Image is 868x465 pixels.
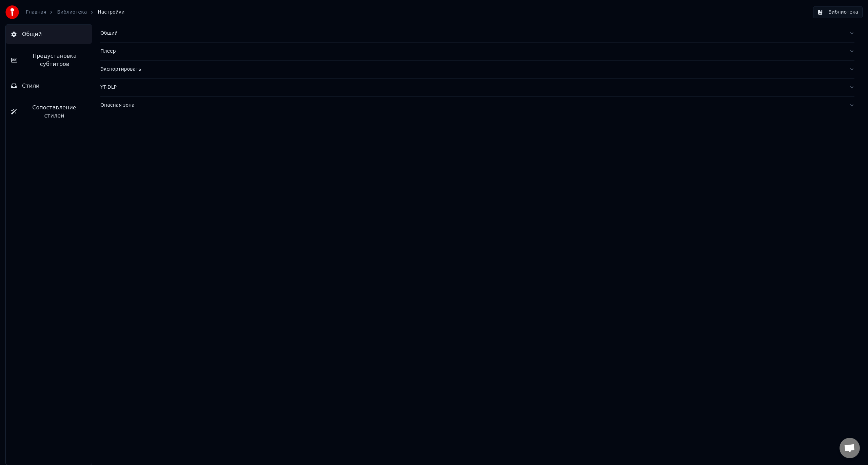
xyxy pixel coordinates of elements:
div: Экспортировать [100,66,844,73]
span: Стили [22,82,40,90]
span: Общий [22,30,42,38]
a: Библиотека [57,9,87,16]
button: Стили [6,76,92,95]
a: Главная [26,9,46,16]
button: Предустановка субтитров [6,47,92,74]
button: Сопоставление стилей [6,98,92,125]
div: Плеер [100,48,844,55]
div: Опасная зона [100,102,844,109]
img: youka [5,5,19,19]
span: Сопоставление стилей [22,104,86,120]
a: Открытый чат [840,438,860,458]
div: Общий [100,30,844,37]
div: YT-DLP [100,84,844,91]
span: Настройки [98,9,124,16]
nav: breadcrumb [26,9,124,16]
button: YT-DLP [100,78,854,96]
span: Предустановка субтитров [23,52,86,68]
button: Плеер [100,42,854,60]
button: Экспортировать [100,60,854,78]
button: Общий [6,25,92,44]
button: Общий [100,24,854,42]
button: Опасная зона [100,96,854,114]
button: Библиотека [813,6,863,18]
